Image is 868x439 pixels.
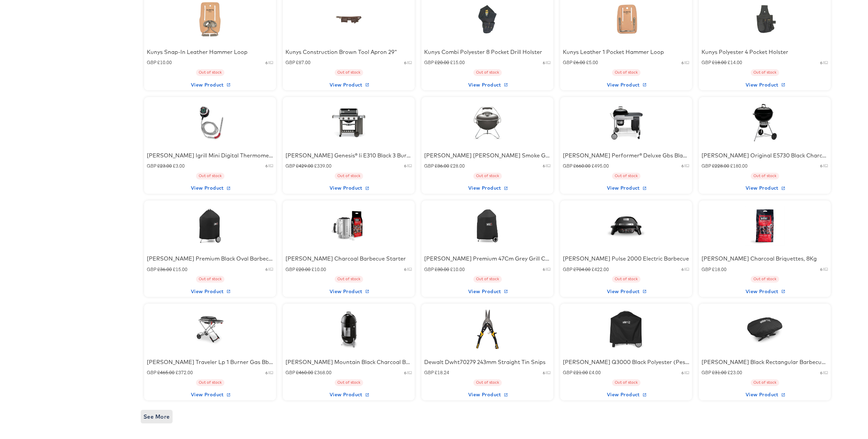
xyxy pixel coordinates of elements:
span: GBP [147,59,157,65]
div: [PERSON_NAME] Original E5730 Black Charcoal Barbecue [702,152,828,159]
small: 6 [404,370,406,376]
span: Out of stock [196,173,224,179]
span: GBP [147,369,157,376]
span: View Product [285,184,412,192]
small: 6 [820,163,822,169]
span: £429.00 [296,163,313,169]
span: £372.00 [175,369,193,376]
span: £10.00 [157,59,172,65]
button: View Product [421,183,553,194]
small: 6 [543,370,545,376]
span: Out of stock [335,173,363,179]
small: 6 [820,60,822,65]
span: £23.00 [157,163,172,169]
div: Kunys Leather 1 Pocket Hammer Loop [563,48,689,56]
button: View Product [699,79,831,90]
span: £3.00 [172,163,185,169]
small: 6 [404,267,406,272]
span: Out of stock [335,70,363,75]
small: 6 [543,60,545,65]
span: View Product [285,81,412,89]
div: Dewalt Dwht70279 243mm Straight Tin Snips [424,358,551,366]
span: £21.00 [573,369,588,376]
span: View Product [424,287,551,296]
span: View Product [702,287,828,296]
span: GBP [563,59,573,65]
span: Out of stock [612,380,640,385]
span: £36.00 [157,266,172,272]
button: View Product [283,286,415,297]
small: 6 [404,163,406,169]
button: See More [141,410,173,423]
span: £4.00 [588,369,601,376]
span: £228.00 [712,163,729,169]
button: View Product [699,183,831,194]
span: £20.00 [435,59,449,65]
div: [PERSON_NAME] Mountain Black Charcoal Barbecue [285,358,412,366]
div: [PERSON_NAME] Genesis® Ii E310 Black 3 Burner Gas Bbq [285,152,412,159]
button: View Product [144,183,276,194]
span: £30.00 [435,266,449,272]
small: 6 [265,267,268,272]
small: 6 [682,163,684,169]
small: 6 [682,267,684,272]
span: GBP [702,59,712,65]
button: View Product [699,286,831,297]
span: £31.00 [712,369,727,376]
span: £15.00 [449,59,465,65]
span: £18.24 [435,369,449,376]
span: Out of stock [335,380,363,385]
span: View Product [563,184,689,192]
span: View Product [285,287,412,296]
div: [PERSON_NAME] Performer® Deluxe Gbs Black Charcoal Barbecue [563,152,689,159]
span: GBP [702,369,712,376]
span: View Product [147,184,273,192]
div: [PERSON_NAME] [PERSON_NAME] Smoke Grey Charcoal Portable Barbecue [424,152,551,159]
span: View Product [424,390,551,399]
small: 6 [543,163,545,169]
span: View Product [702,81,828,89]
span: View Product [424,184,551,192]
span: GBP [285,59,296,65]
span: £20.00 [296,266,311,272]
div: [PERSON_NAME] Q3000 Black Polyester (Pes) Barbecue Cover 112.5Cm(L) 64.2Cm(W) [563,358,689,366]
button: View Product [421,389,553,400]
button: View Product [144,79,276,90]
span: Out of stock [196,276,224,282]
span: Out of stock [473,70,502,75]
span: Out of stock [751,276,779,282]
span: GBP [563,266,573,272]
span: GBP [563,163,573,169]
span: View Product [147,287,273,296]
span: View Product [147,81,273,89]
span: Out of stock [473,173,502,179]
button: View Product [421,286,553,297]
button: View Product [421,79,553,90]
small: 6 [820,370,822,376]
span: See More [143,412,170,421]
span: Out of stock [196,380,224,385]
small: 6 [265,60,268,65]
span: £15.00 [172,266,188,272]
span: View Product [702,184,828,192]
span: View Product [563,390,689,399]
div: Kunys Combi Polyester 8 Pocket Drill Holster [424,48,551,56]
span: £28.00 [449,163,465,169]
span: View Product [563,287,689,296]
button: View Product [144,286,276,297]
span: £10.00 [311,266,326,272]
div: [PERSON_NAME] Premium 47Cm Grey Grill Cover [424,255,551,263]
span: GBP [424,369,435,376]
small: 6 [543,267,545,272]
span: £180.00 [729,163,748,169]
div: Kunys Construction Brown Tool Apron 29" [285,48,412,56]
span: GBP [285,163,296,169]
span: £660.00 [573,163,591,169]
span: GBP [424,163,435,169]
span: GBP [285,369,296,376]
small: 6 [820,267,822,272]
div: [PERSON_NAME] Charcoal Briquettes, 8Kg [702,255,828,263]
span: Out of stock [751,173,779,179]
button: View Product [283,79,415,90]
small: 6 [265,163,268,169]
